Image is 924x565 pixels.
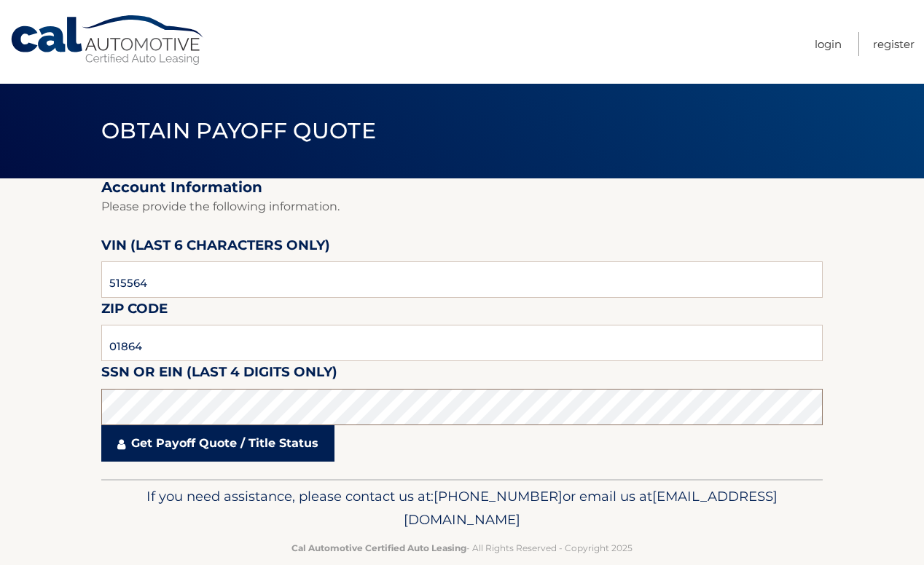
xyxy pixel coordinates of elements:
a: Login [815,32,842,56]
span: Obtain Payoff Quote [101,117,376,144]
a: Cal Automotive [9,15,206,66]
label: SSN or EIN (last 4 digits only) [101,361,337,388]
a: Get Payoff Quote / Title Status [101,425,334,462]
label: Zip Code [101,298,168,325]
h2: Account Information [101,178,823,197]
label: VIN (last 6 characters only) [101,234,330,261]
p: Please provide the following information. [101,197,823,217]
p: If you need assistance, please contact us at: or email us at [111,485,813,532]
span: [PHONE_NUMBER] [434,488,563,505]
a: Register [873,32,915,56]
p: - All Rights Reserved - Copyright 2025 [111,540,813,556]
strong: Cal Automotive Certified Auto Leasing [291,542,466,553]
